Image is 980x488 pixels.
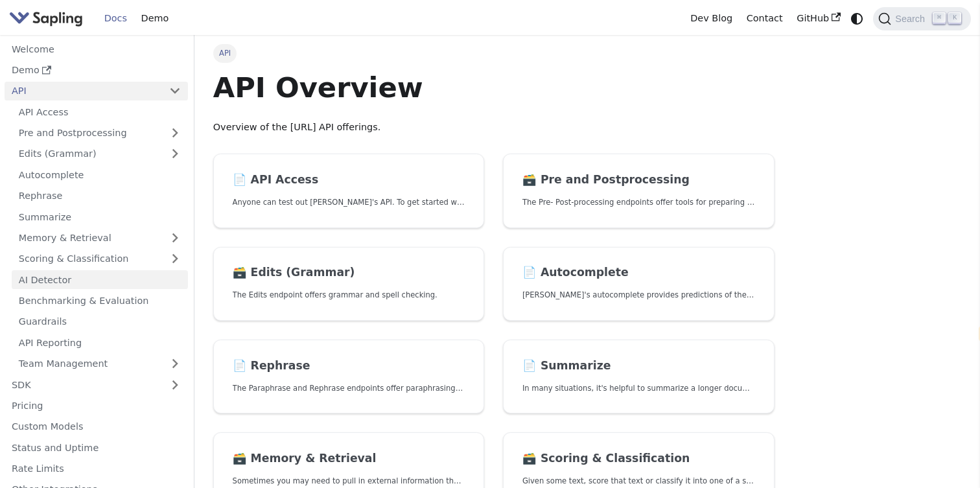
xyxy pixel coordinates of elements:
h2: Edits (Grammar) [233,266,465,280]
a: API [5,82,162,100]
a: Edits (Grammar) [12,145,188,163]
a: Demo [5,61,188,80]
button: Expand sidebar category 'SDK' [162,375,188,394]
nav: Breadcrumbs [213,44,775,62]
a: Scoring & Classification [12,250,188,268]
a: Guardrails [12,312,188,331]
p: Overview of the [URL] API offerings. [213,120,775,135]
a: 🗃️ Pre and PostprocessingThe Pre- Post-processing endpoints offer tools for preparing your text d... [503,154,775,228]
a: API Reporting [12,333,188,352]
h1: API Overview [213,70,775,105]
p: The Pre- Post-processing endpoints offer tools for preparing your text data for ingestation as we... [522,196,755,209]
a: AI Detector [12,270,188,289]
a: 📄️ RephraseThe Paraphrase and Rephrase endpoints offer paraphrasing for particular styles. [213,340,485,414]
span: Search [891,14,933,24]
a: Autocomplete [12,165,188,184]
a: Sapling.ai [9,9,87,28]
h2: Rephrase [233,359,465,373]
h2: Summarize [522,359,755,373]
button: Collapse sidebar category 'API' [162,82,188,100]
h2: Pre and Postprocessing [522,173,755,187]
a: Memory & Retrieval [12,229,188,248]
a: 📄️ Autocomplete[PERSON_NAME]'s autocomplete provides predictions of the next few characters or words [503,247,775,321]
a: 📄️ API AccessAnyone can test out [PERSON_NAME]'s API. To get started with the API, simply: [213,154,485,228]
a: Demo [134,8,176,29]
h2: Scoring & Classification [522,452,755,466]
p: The Edits endpoint offers grammar and spell checking. [233,289,465,301]
a: Team Management [12,354,188,373]
h2: Autocomplete [522,266,755,280]
p: Sometimes you may need to pull in external information that doesn't fit in the context size of an... [233,475,465,487]
kbd: ⌘ [933,12,946,24]
h2: API Access [233,173,465,187]
img: Sapling.ai [9,9,83,28]
span: API [213,44,237,62]
a: Pre and Postprocessing [12,124,188,143]
a: Rephrase [12,187,188,205]
p: The Paraphrase and Rephrase endpoints offer paraphrasing for particular styles. [233,382,465,395]
a: Rate Limits [5,459,188,478]
p: Given some text, score that text or classify it into one of a set of pre-specified categories. [522,475,755,487]
a: Welcome [5,40,188,58]
a: Custom Models [5,417,188,436]
p: Sapling's autocomplete provides predictions of the next few characters or words [522,289,755,301]
a: 📄️ SummarizeIn many situations, it's helpful to summarize a longer document into a shorter, more ... [503,340,775,414]
kbd: K [948,12,961,24]
h2: Memory & Retrieval [233,452,465,466]
button: Search (Command+K) [873,7,970,30]
a: Contact [740,8,790,29]
a: Dev Blog [683,8,739,29]
a: Benchmarking & Evaluation [12,292,188,310]
p: Anyone can test out Sapling's API. To get started with the API, simply: [233,196,465,209]
a: GitHub [789,8,847,29]
button: Switch between dark and light mode (currently system mode) [848,9,867,28]
a: Status and Uptime [5,438,188,457]
a: Pricing [5,397,188,415]
a: 🗃️ Edits (Grammar)The Edits endpoint offers grammar and spell checking. [213,247,485,321]
a: Docs [97,8,134,29]
a: Summarize [12,207,188,226]
p: In many situations, it's helpful to summarize a longer document into a shorter, more easily diges... [522,382,755,395]
a: SDK [5,375,162,394]
a: API Access [12,102,188,121]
